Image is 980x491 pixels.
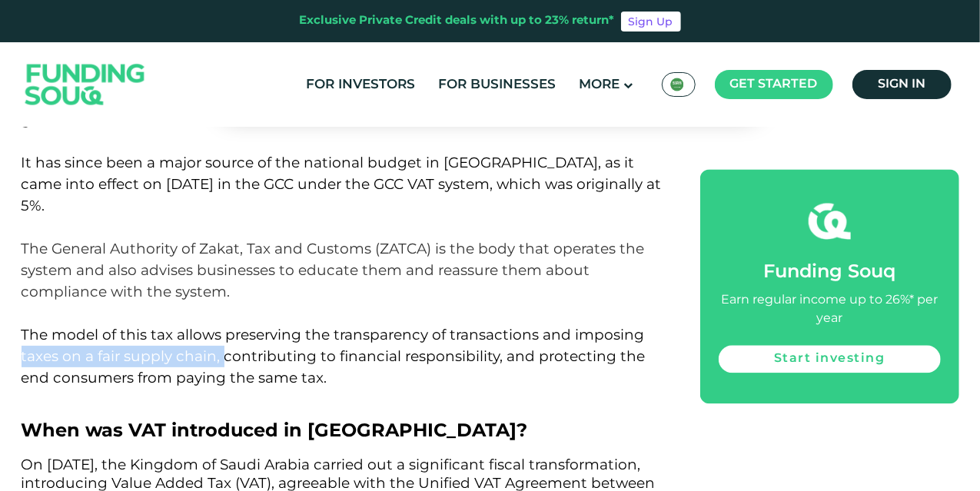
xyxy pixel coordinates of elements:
[621,12,681,32] a: Sign Up
[809,200,851,242] img: fsicon
[22,89,662,386] span: The General Authority of Zakat, Tax and Customs (ZATCA) is the body that operates the system and ...
[730,78,818,90] span: Get started
[878,78,925,90] span: Sign in
[852,70,952,99] a: Sign in
[435,72,560,98] a: For Businesses
[303,72,420,98] a: For Investors
[719,291,940,328] div: Earn regular income up to 26%* per year
[22,326,646,386] span: The model of this tax allows preserving the transparency of transactions and imposing taxes on a ...
[300,12,615,30] div: Exclusive Private Credit deals with up to 23% return*
[22,154,662,214] span: It has since been a major source of the national budget in [GEOGRAPHIC_DATA], as it came into eff...
[763,264,895,281] span: Funding Souq
[719,345,940,373] a: Start investing
[670,78,684,91] img: SA Flag
[22,419,528,441] span: When was VAT introduced in [GEOGRAPHIC_DATA]?
[580,78,620,91] span: More
[22,89,627,128] span: More than 160 nations across the world rely on VAT as credible revenue generator by governments.
[10,46,161,124] img: Logo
